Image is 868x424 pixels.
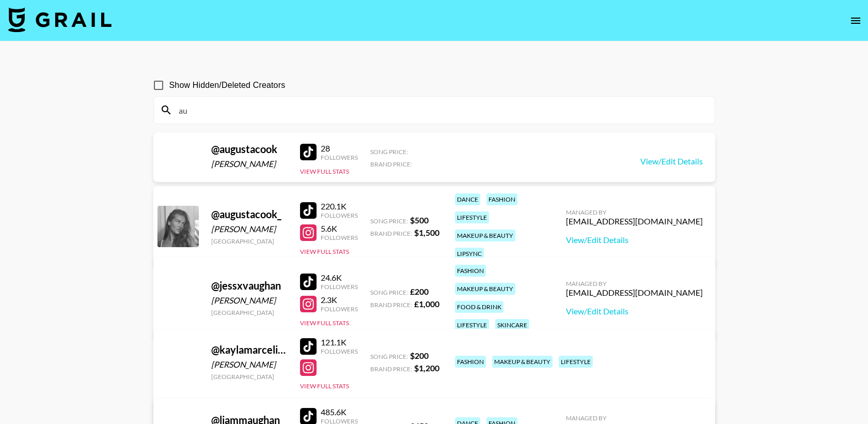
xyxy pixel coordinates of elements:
div: 121.1K [321,337,358,347]
strong: $ 1,500 [414,228,439,237]
div: @ augustacook_ [211,208,288,221]
div: lifestyle [559,356,593,368]
div: Managed By [566,280,703,287]
div: [GEOGRAPHIC_DATA] [211,373,288,381]
button: View Full Stats [300,319,349,327]
div: dance [455,193,480,205]
a: View/Edit Details [566,235,703,245]
strong: $ 500 [410,215,429,225]
div: [PERSON_NAME] [211,359,288,370]
div: skincare [495,319,529,331]
input: Search by User Name [172,102,708,118]
div: 28 [321,143,358,154]
div: 5.6K [321,223,358,234]
span: Song Price: [370,353,408,360]
button: View Full Stats [300,382,349,390]
div: lifestyle [455,211,489,223]
span: Brand Price: [370,365,412,373]
div: [GEOGRAPHIC_DATA] [211,309,288,316]
div: 2.3K [321,295,358,305]
a: View/Edit Details [566,306,703,316]
span: Brand Price: [370,160,412,168]
div: [EMAIL_ADDRESS][DOMAIN_NAME] [566,287,703,298]
div: [PERSON_NAME] [211,159,288,169]
div: [EMAIL_ADDRESS][DOMAIN_NAME] [566,216,703,226]
strong: $ 200 [410,351,429,360]
div: fashion [486,193,517,205]
div: fashion [455,356,486,368]
div: makeup & beauty [455,230,515,241]
span: Brand Price: [370,230,412,237]
div: makeup & beauty [492,356,553,368]
span: Song Price: [370,217,408,225]
div: 485.6K [321,407,358,417]
div: [PERSON_NAME] [211,295,288,306]
div: Followers [321,211,358,219]
button: open drawer [845,10,866,31]
div: 24.6K [321,272,358,283]
div: makeup & beauty [455,283,515,295]
button: View Full Stats [300,168,349,175]
div: lipsync [455,248,484,260]
button: View Full Stats [300,248,349,255]
div: 220.1K [321,201,358,211]
div: fashion [455,265,486,277]
span: Song Price: [370,148,408,156]
strong: £ 200 [410,286,429,296]
div: Followers [321,234,358,241]
div: food & drink [455,301,503,313]
span: Song Price: [370,289,408,296]
div: [PERSON_NAME] [211,224,288,234]
div: Followers [321,283,358,291]
div: Followers [321,347,358,355]
strong: $ 1,200 [414,363,439,373]
div: Followers [321,305,358,313]
a: View/Edit Details [640,156,703,166]
div: Followers [321,154,358,161]
strong: £ 1,000 [414,299,439,309]
div: @ augustacook [211,143,288,156]
span: Show Hidden/Deleted Creators [169,79,286,92]
span: Brand Price: [370,301,412,309]
div: Managed By [566,208,703,216]
div: @ jessxvaughan [211,279,288,292]
div: lifestyle [455,319,489,331]
div: Managed By [566,414,703,422]
div: @ kaylamarcelina [211,343,288,356]
div: [GEOGRAPHIC_DATA] [211,237,288,245]
img: Grail Talent [8,7,112,32]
